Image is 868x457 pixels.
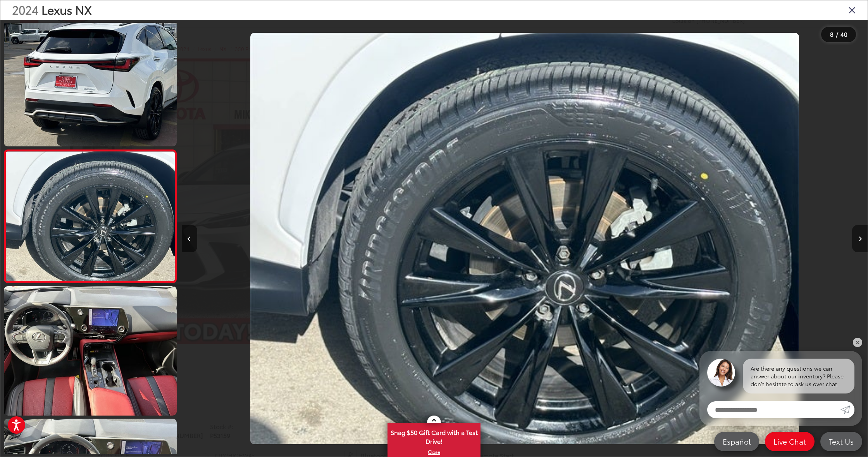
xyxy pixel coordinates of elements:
[714,432,759,451] a: Español
[765,432,815,451] a: Live Chat
[835,32,839,37] span: /
[719,436,754,446] span: Español
[2,285,179,417] img: 2024 Lexus NX 350 F SPORT Handling
[250,33,799,444] img: 2024 Lexus NX 350 F SPORT Handling
[848,5,856,15] i: Close gallery
[707,359,735,387] img: Agent profile photo
[707,401,840,418] input: Enter your message
[181,33,867,444] div: 2024 Lexus NX 350 F SPORT Handling 7
[2,16,179,148] img: 2024 Lexus NX 350 F SPORT Handling
[743,359,854,393] div: Are there any questions we can answer about our inventory? Please don't hesitate to ask us over c...
[4,152,176,281] img: 2024 Lexus NX 350 F SPORT Handling
[770,436,810,446] span: Live Chat
[825,436,858,446] span: Text Us
[840,30,847,38] span: 40
[830,30,834,38] span: 8
[852,225,868,252] button: Next image
[840,401,854,418] a: Submit
[820,432,862,451] a: Text Us
[41,1,92,18] span: Lexus NX
[182,225,197,252] button: Previous image
[388,424,480,448] span: Snag $50 Gift Card with a Test Drive!
[12,1,38,18] span: 2024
